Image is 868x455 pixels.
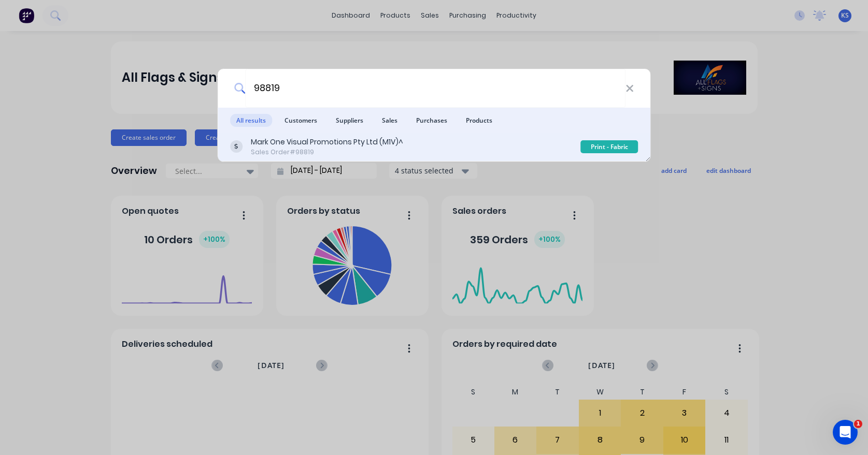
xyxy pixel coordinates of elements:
div: Print - Fabric [580,140,638,153]
div: Mark One Visual Promotions Pty Ltd (M1V)^ [251,137,403,148]
span: Customers [278,114,323,127]
div: Sales Order #98819 [251,148,403,157]
span: Sales [376,114,404,127]
span: 1 [854,420,862,428]
span: Purchases [410,114,453,127]
span: Suppliers [330,114,369,127]
span: Products [460,114,499,127]
span: All results [230,114,272,127]
iframe: Intercom live chat [833,420,858,445]
input: Start typing a customer or supplier name to create a new order... [245,69,625,108]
